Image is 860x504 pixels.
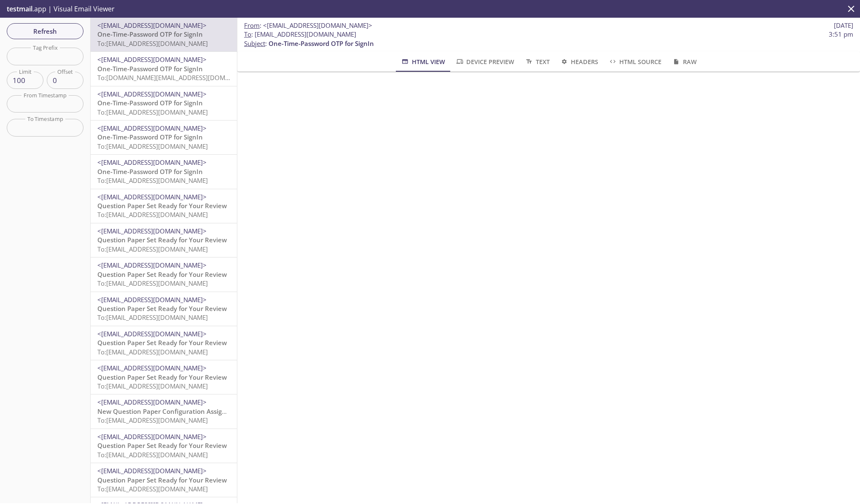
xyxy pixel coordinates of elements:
span: HTML Source [608,56,661,67]
span: One-Time-Password OTP for SignIn [97,30,203,38]
span: Subject [244,39,265,48]
div: <[EMAIL_ADDRESS][DOMAIN_NAME]>Question Paper Set Ready for Your ReviewTo:[EMAIL_ADDRESS][DOMAIN_N... [91,360,237,394]
span: From [244,21,260,29]
span: To: [EMAIL_ADDRESS][DOMAIN_NAME] [97,416,208,424]
span: Question Paper Set Ready for Your Review [97,236,227,244]
div: <[EMAIL_ADDRESS][DOMAIN_NAME]>Question Paper Set Ready for Your ReviewTo:[EMAIL_ADDRESS][DOMAIN_N... [91,326,237,360]
span: <[EMAIL_ADDRESS][DOMAIN_NAME]> [97,432,207,441]
span: : [EMAIL_ADDRESS][DOMAIN_NAME] [244,30,356,39]
span: To: [EMAIL_ADDRESS][DOMAIN_NAME] [97,382,208,390]
span: HTML View [400,56,445,67]
div: <[EMAIL_ADDRESS][DOMAIN_NAME]>Question Paper Set Ready for Your ReviewTo:[EMAIL_ADDRESS][DOMAIN_N... [91,292,237,326]
span: <[EMAIL_ADDRESS][DOMAIN_NAME]> [97,158,207,166]
span: <[EMAIL_ADDRESS][DOMAIN_NAME]> [97,398,207,406]
span: To: [DOMAIN_NAME][EMAIL_ADDRESS][DOMAIN_NAME] [97,73,258,82]
span: One-Time-Password OTP for SignIn [97,167,203,176]
div: <[EMAIL_ADDRESS][DOMAIN_NAME]>New Question Paper Configuration Assigned to YouTo:[EMAIL_ADDRESS][... [91,394,237,428]
span: <[EMAIL_ADDRESS][DOMAIN_NAME]> [97,124,207,132]
span: 3:51 pm [829,30,853,39]
span: Question Paper Set Ready for Your Review [97,270,227,279]
span: Question Paper Set Ready for Your Review [97,338,227,347]
div: <[EMAIL_ADDRESS][DOMAIN_NAME]>Question Paper Set Ready for Your ReviewTo:[EMAIL_ADDRESS][DOMAIN_N... [91,189,237,223]
span: New Question Paper Configuration Assigned to You [97,407,255,416]
div: <[EMAIL_ADDRESS][DOMAIN_NAME]>Question Paper Set Ready for Your ReviewTo:[EMAIL_ADDRESS][DOMAIN_N... [91,223,237,257]
button: Refresh [7,23,83,39]
span: <[EMAIL_ADDRESS][DOMAIN_NAME]> [97,330,207,338]
span: To: [EMAIL_ADDRESS][DOMAIN_NAME] [97,245,208,253]
span: <[EMAIL_ADDRESS][DOMAIN_NAME]> [263,21,372,29]
span: Device Preview [455,56,514,67]
span: To: [EMAIL_ADDRESS][DOMAIN_NAME] [97,210,208,219]
div: <[EMAIL_ADDRESS][DOMAIN_NAME]>Question Paper Set Ready for Your ReviewTo:[EMAIL_ADDRESS][DOMAIN_N... [91,429,237,463]
span: Question Paper Set Ready for Your Review [97,373,227,381]
div: <[EMAIL_ADDRESS][DOMAIN_NAME]>One-Time-Password OTP for SignInTo:[EMAIL_ADDRESS][DOMAIN_NAME] [91,86,237,120]
span: To: [EMAIL_ADDRESS][DOMAIN_NAME] [97,485,208,493]
span: <[EMAIL_ADDRESS][DOMAIN_NAME]> [97,261,207,269]
span: Question Paper Set Ready for Your Review [97,476,227,484]
span: <[EMAIL_ADDRESS][DOMAIN_NAME]> [97,364,207,372]
span: <[EMAIL_ADDRESS][DOMAIN_NAME]> [97,295,207,304]
span: <[EMAIL_ADDRESS][DOMAIN_NAME]> [97,227,207,235]
span: To: [EMAIL_ADDRESS][DOMAIN_NAME] [97,39,208,48]
span: <[EMAIL_ADDRESS][DOMAIN_NAME]> [97,90,207,98]
span: <[EMAIL_ADDRESS][DOMAIN_NAME]> [97,193,207,201]
span: One-Time-Password OTP for SignIn [269,39,374,48]
p: : [244,30,853,48]
span: Text [524,56,549,67]
span: : [244,21,372,30]
span: To: [EMAIL_ADDRESS][DOMAIN_NAME] [97,313,208,322]
div: <[EMAIL_ADDRESS][DOMAIN_NAME]>Question Paper Set Ready for Your ReviewTo:[EMAIL_ADDRESS][DOMAIN_N... [91,463,237,497]
span: To: [EMAIL_ADDRESS][DOMAIN_NAME] [97,142,208,150]
span: One-Time-Password OTP for SignIn [97,64,203,73]
span: To: [EMAIL_ADDRESS][DOMAIN_NAME] [97,108,208,116]
span: To: [EMAIL_ADDRESS][DOMAIN_NAME] [97,348,208,356]
div: <[EMAIL_ADDRESS][DOMAIN_NAME]>One-Time-Password OTP for SignInTo:[EMAIL_ADDRESS][DOMAIN_NAME] [91,155,237,188]
div: <[EMAIL_ADDRESS][DOMAIN_NAME]>One-Time-Password OTP for SignInTo:[DOMAIN_NAME][EMAIL_ADDRESS][DOM... [91,52,237,86]
span: To: [EMAIL_ADDRESS][DOMAIN_NAME] [97,176,208,185]
span: To: [EMAIL_ADDRESS][DOMAIN_NAME] [97,279,208,287]
span: [DATE] [834,21,853,30]
span: testmail [7,4,32,13]
span: Question Paper Set Ready for Your Review [97,304,227,313]
span: To [244,30,251,38]
span: One-Time-Password OTP for SignIn [97,99,203,107]
span: <[EMAIL_ADDRESS][DOMAIN_NAME]> [97,55,207,64]
div: <[EMAIL_ADDRESS][DOMAIN_NAME]>One-Time-Password OTP for SignInTo:[EMAIL_ADDRESS][DOMAIN_NAME] [91,18,237,51]
span: <[EMAIL_ADDRESS][DOMAIN_NAME]> [97,466,207,475]
div: <[EMAIL_ADDRESS][DOMAIN_NAME]>One-Time-Password OTP for SignInTo:[EMAIL_ADDRESS][DOMAIN_NAME] [91,121,237,154]
span: <[EMAIL_ADDRESS][DOMAIN_NAME]> [97,21,207,29]
span: One-Time-Password OTP for SignIn [97,133,203,141]
span: Question Paper Set Ready for Your Review [97,441,227,450]
span: Refresh [13,26,77,37]
div: <[EMAIL_ADDRESS][DOMAIN_NAME]>Question Paper Set Ready for Your ReviewTo:[EMAIL_ADDRESS][DOMAIN_N... [91,257,237,291]
span: Headers [560,56,598,67]
span: To: [EMAIL_ADDRESS][DOMAIN_NAME] [97,450,208,459]
span: Raw [672,56,696,67]
span: Question Paper Set Ready for Your Review [97,201,227,210]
